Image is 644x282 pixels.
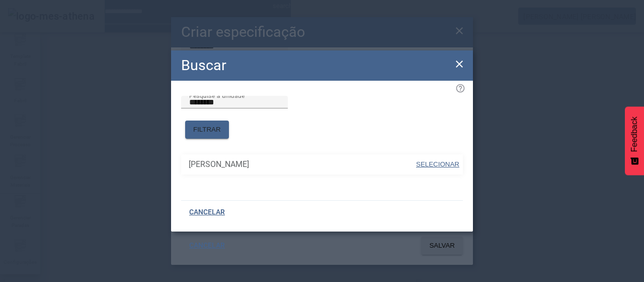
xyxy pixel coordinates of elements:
button: CANCELAR [181,203,233,221]
button: SELECIONAR [415,155,460,174]
button: SALVAR [421,237,463,255]
mat-label: Pesquise a unidade [189,92,245,99]
span: FILTRAR [193,125,221,135]
button: FILTRAR [185,121,229,139]
h2: Buscar [181,54,226,76]
span: CANCELAR [189,241,225,251]
span: CANCELAR [189,207,225,217]
button: Feedback - Mostrar pesquisa [625,106,644,175]
span: [PERSON_NAME] [189,158,415,171]
span: SELECIONAR [416,160,459,168]
span: SALVAR [429,241,455,251]
span: Feedback [630,117,639,152]
button: CANCELAR [181,237,233,255]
